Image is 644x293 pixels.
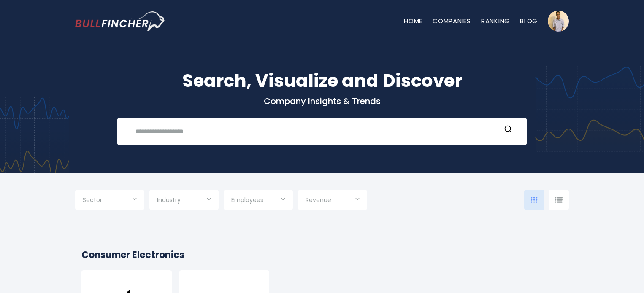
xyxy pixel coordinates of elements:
[433,16,471,25] a: Companies
[520,16,538,25] a: Blog
[404,16,422,25] a: Home
[555,197,563,203] img: icon-comp-list-view.svg
[75,11,166,31] a: Go to homepage
[481,16,510,25] a: Ranking
[231,193,285,208] input: Selection
[83,196,102,204] span: Sector
[306,193,360,208] input: Selection
[81,248,563,262] h2: Consumer Electronics
[157,196,181,204] span: Industry
[231,196,263,204] span: Employees
[75,67,569,94] h1: Search, Visualize and Discover
[83,193,137,208] input: Selection
[503,125,514,136] button: Search
[75,11,166,31] img: bullfincher logo
[75,96,569,107] p: Company Insights & Trends
[306,196,331,204] span: Revenue
[531,197,538,203] img: icon-comp-grid.svg
[157,193,211,208] input: Selection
